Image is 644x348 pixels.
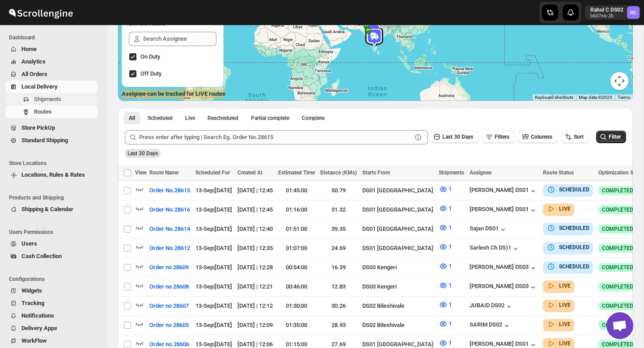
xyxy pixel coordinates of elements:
b: LIVE [559,321,571,327]
span: Order no 28609 [149,263,189,272]
span: Tracking [21,300,44,306]
span: Sort [574,134,584,140]
span: 13-Sep | [DATE] [195,322,232,328]
span: Complete [302,115,325,122]
span: Store PickUp [21,124,55,131]
span: Home [21,46,37,52]
input: Press enter after typing | Search Eg. Order No.28615 [139,130,412,144]
button: 1 [433,182,457,196]
button: 1 [433,297,457,312]
span: View [135,170,147,176]
b: LIVE [559,283,571,289]
span: 1 [449,282,452,289]
span: Store Locations [9,160,101,167]
input: Search Assignee [143,32,216,46]
button: LIVE [547,339,571,348]
button: All Orders [5,68,97,81]
button: 1 [433,259,457,273]
button: Order no 28605 [144,318,194,332]
span: Shipments [34,96,61,102]
div: [DATE] | 12:35 [237,244,273,253]
p: Rahul C DS02 [590,6,623,13]
span: COMPLETED [602,245,633,252]
span: Rescheduled [208,115,238,122]
button: [PERSON_NAME] DS03 [470,283,538,292]
span: Route Status [543,170,574,176]
span: Configurations [9,276,101,283]
span: 13-Sep | [DATE] [195,206,232,213]
span: Products and Shipping [9,194,101,201]
span: Order No.28614 [149,225,190,233]
div: 01:30:00 [278,301,315,310]
span: On Duty [140,53,160,60]
div: DS01 [GEOGRAPHIC_DATA] [362,186,433,195]
div: DS03 Kengeri [362,263,433,272]
button: SCHEDULED [547,262,589,271]
button: [PERSON_NAME] DS01 [470,187,538,195]
button: [PERSON_NAME] DS01 [470,206,538,215]
label: Assignee can be tracked for LIVE routes [122,89,225,98]
button: 1 [433,201,457,216]
button: Order no 28607 [144,299,194,313]
button: LIVE [547,281,571,290]
span: Shipping & Calendar [21,206,73,212]
a: Open this area in Google Maps (opens a new window) [120,89,150,101]
button: Columns [518,131,558,143]
span: Last 30 Days [442,134,473,140]
div: DS01 [GEOGRAPHIC_DATA] [362,244,433,253]
span: Standard Shipping [21,137,68,144]
button: Notifications [5,310,97,322]
div: [DATE] | 12:28 [237,263,273,272]
div: [DATE] | 12:21 [237,282,273,291]
div: JUBAID DS02 [470,302,513,311]
span: Cash Collection [21,253,62,259]
b: LIVE [559,206,571,212]
button: LIVE [547,301,571,310]
span: Route Name [149,170,178,176]
div: [DATE] | 12:45 [237,186,273,195]
span: Last 30 Days [127,150,158,157]
div: 24.69 [320,244,357,253]
span: Map data ©2025 [579,95,612,100]
b: LIVE [559,302,571,308]
span: COMPLETED [602,264,633,271]
button: Sort [561,131,589,143]
button: Delivery Apps [5,322,97,335]
div: [DATE] | 12:09 [237,321,273,330]
span: Users Permissions [9,229,101,236]
span: Order No.28615 [149,186,190,195]
span: 1 [449,301,452,308]
div: DS03 Kengeri [362,282,433,291]
span: Locations, Rules & Rates [21,171,85,178]
button: All routes [123,112,140,124]
img: Google [120,89,150,101]
span: All [129,115,135,122]
span: Scheduled For [195,170,230,176]
button: User menu [585,5,640,20]
button: 1 [433,240,457,254]
button: LIVE [547,320,571,329]
div: Open chat [606,312,633,339]
span: Live [185,115,195,122]
span: COMPLETED [602,302,633,310]
span: Order no 28608 [149,282,189,291]
div: DS01 [GEOGRAPHIC_DATA] [362,205,433,214]
span: Off Duty [140,70,161,77]
button: Sajan DS01 [470,225,508,234]
button: 1 [433,221,457,235]
div: 01:45:00 [278,186,315,195]
span: Partial complete [251,115,289,122]
div: 39.35 [320,225,357,233]
p: b607ea-2b [590,13,623,19]
div: DS01 [GEOGRAPHIC_DATA] [362,225,433,233]
div: SARIM DS02 [470,321,511,330]
b: SCHEDULED [559,225,589,231]
button: Filter [596,131,626,143]
text: RC [630,10,636,16]
button: SCHEDULED [547,224,589,233]
span: Analytics [21,58,46,65]
div: 01:35:00 [278,321,315,330]
img: ScrollEngine [7,1,74,24]
div: [DATE] | 12:45 [237,205,273,214]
